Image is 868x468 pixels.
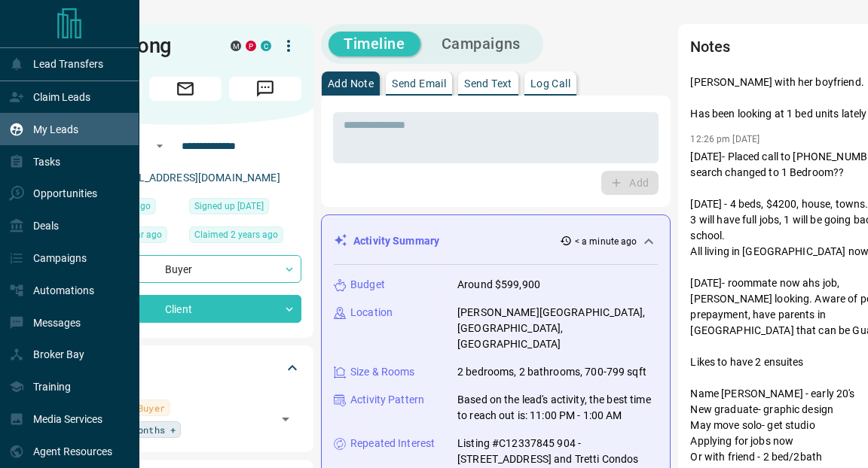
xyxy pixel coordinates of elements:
[350,392,424,408] p: Activity Pattern
[392,78,446,89] p: Send Email
[690,134,759,144] p: 12:26 pm [DATE]
[229,77,301,101] span: Message
[149,77,222,101] span: Email
[151,137,169,155] button: Open
[334,227,658,255] div: Activity Summary< a minute ago
[464,78,512,89] p: Send Text
[261,41,271,51] div: condos.ca
[457,364,646,380] p: 2 bedrooms, 2 bathrooms, 700-799 sqft
[275,409,296,430] button: Open
[69,255,301,283] div: Buyer
[189,198,301,219] div: Fri Jan 14 2022
[69,295,301,323] div: Client
[189,226,301,248] div: Tue Aug 23 2022
[110,172,280,184] a: [EMAIL_ADDRESS][DOMAIN_NAME]
[194,227,278,242] span: Claimed 2 years ago
[329,32,420,56] button: Timeline
[231,41,241,51] div: mrloft.ca
[350,364,415,380] p: Size & Rooms
[69,350,301,386] div: Tags
[457,305,658,352] p: [PERSON_NAME][GEOGRAPHIC_DATA], [GEOGRAPHIC_DATA], [GEOGRAPHIC_DATA]
[457,277,540,293] p: Around $599,900
[575,235,637,248] p: < a minute ago
[690,35,729,59] h2: Notes
[246,41,256,51] div: property.ca
[350,277,385,293] p: Budget
[350,436,435,451] p: Repeated Interest
[457,392,658,424] p: Based on the lead's activity, the best time to reach out is: 11:00 PM - 1:00 AM
[530,78,570,89] p: Log Call
[353,233,439,249] p: Activity Summary
[426,32,536,56] button: Campaigns
[194,199,264,214] span: Signed up [DATE]
[350,305,393,321] p: Location
[328,78,374,89] p: Add Note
